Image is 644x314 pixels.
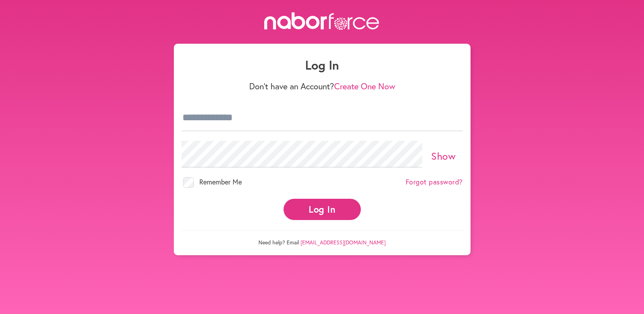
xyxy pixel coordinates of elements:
[301,239,386,246] a: [EMAIL_ADDRESS][DOMAIN_NAME]
[334,80,395,92] a: Create One Now
[182,58,463,72] h1: Log In
[284,199,361,220] button: Log In
[199,177,242,186] span: Remember Me
[182,230,463,246] p: Need help? Email
[182,81,463,91] p: Don't have an Account?
[406,178,463,186] a: Forgot password?
[431,149,455,162] a: Show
